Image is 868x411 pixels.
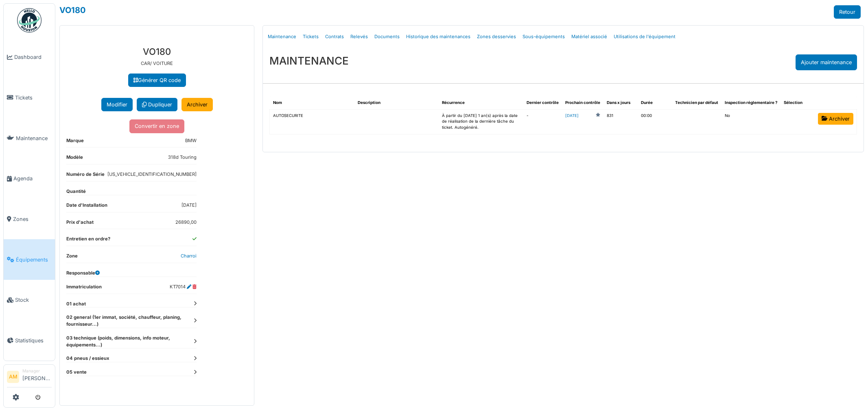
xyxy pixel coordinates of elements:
td: 831 [603,109,638,134]
dt: 01 achat [66,301,197,307]
p: CAR/ VOITURE [66,60,247,67]
a: Utilisations de l'équipement [610,27,679,46]
h3: VO180 [66,46,247,57]
a: Zones [4,199,55,240]
span: translation missing: fr.shared.no [725,113,730,118]
th: Description [354,97,439,109]
li: [PERSON_NAME] [22,368,52,385]
a: Stock [4,280,55,320]
span: Maintenance [16,134,52,142]
dt: 05 vente [66,369,197,376]
a: Dupliquer [137,98,177,111]
th: Sélection [781,97,815,109]
dd: [US_VEHICLE_IDENTIFICATION_NUMBER] [107,171,197,178]
a: Maintenance [265,27,300,46]
a: Documents [371,27,403,46]
span: Dashboard [14,53,52,61]
td: À partir du [DATE] 1 an(s) après la date de réalisation de la dernière tâche du ticket. Autogénéré. [439,109,523,134]
th: Récurrence [439,97,523,109]
a: Relevés [347,27,371,46]
span: Tickets [15,94,52,102]
a: Tickets [300,27,322,46]
span: Stock [15,296,52,304]
th: Nom [270,97,354,109]
h3: MAINTENANCE [269,54,349,67]
a: [DATE] [565,113,579,119]
th: Dans x jours [603,97,638,109]
a: Archiver [181,98,213,111]
a: Archiver [818,113,853,125]
span: Statistiques [15,337,52,344]
a: Historique des maintenances [403,27,474,46]
dt: Quantité [66,188,86,195]
dt: 04 pneus / essieux [66,355,197,362]
li: AM [7,371,19,383]
div: Ajouter maintenance [796,54,857,70]
button: Modifier [101,98,133,111]
th: Inspection réglementaire ? [722,97,781,109]
a: Retour [834,5,861,19]
span: Équipements [16,256,52,264]
dt: Marque [66,137,84,147]
dd: KT7014 [170,283,197,290]
dt: Entretien en ordre? [66,236,110,246]
dt: Responsable [66,270,100,277]
a: Dashboard [4,37,55,78]
a: Zones desservies [474,27,519,46]
a: Équipements [4,239,55,280]
dt: 03 technique (poids, dimensions, info moteur, équipements...) [66,335,197,348]
dt: Modèle [66,154,83,164]
a: Charroi [181,253,197,259]
a: Agenda [4,158,55,199]
a: Contrats [322,27,347,46]
dd: 26890,00 [175,219,197,226]
img: Badge_color-CXgf-gQk.svg [17,8,42,32]
dd: BMW [185,137,197,144]
th: Dernier contrôle [523,97,562,109]
dd: [DATE] [181,202,197,209]
a: Tickets [4,78,55,118]
dt: Numéro de Série [66,171,105,181]
th: Durée [638,97,672,109]
a: Matériel associé [568,27,610,46]
th: Prochain contrôle [562,97,603,109]
a: VO180 [59,5,85,15]
td: - [523,109,562,134]
a: Statistiques [4,320,55,361]
dt: Date d'Installation [66,202,107,212]
dt: Prix d'achat [66,219,94,229]
td: AUTOSECURITE [270,109,354,134]
dt: 02 general (1er immat, société, chauffeur, planing, fournisseur...) [66,314,197,328]
a: Maintenance [4,118,55,158]
span: Agenda [13,175,52,182]
dd: 318d Touring [168,154,197,161]
span: Zones [13,215,52,223]
a: Générer QR code [128,74,186,87]
dt: Immatriculation [66,283,102,294]
td: 00:00 [638,109,672,134]
dt: Zone [66,253,78,263]
a: AM Manager[PERSON_NAME] [7,368,52,387]
th: Technicien par défaut [672,97,722,109]
a: Sous-équipements [519,27,568,46]
div: Manager [22,368,52,374]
